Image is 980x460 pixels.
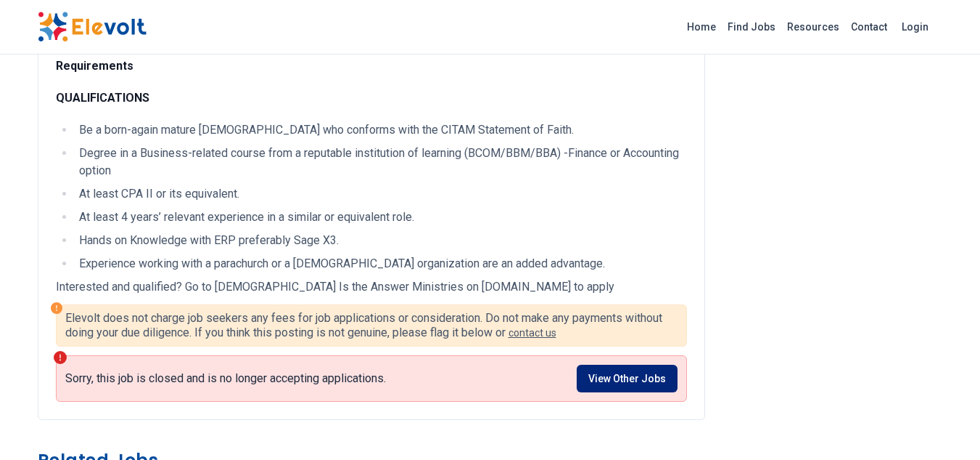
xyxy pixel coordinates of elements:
[56,91,149,105] strong: QUALIFICATIONS
[845,15,893,39] a: Contact
[75,232,687,249] li: Hands on Knowledge with ERP preferably Sage X3.
[56,278,687,296] p: Interested and qualified? Go to [DEMOGRAPHIC_DATA] Is the Answer Ministries on [DOMAIN_NAME] to a...
[907,390,980,460] iframe: Chat Widget
[508,327,556,339] a: contact us
[75,121,687,139] li: Be a born-again mature [DEMOGRAPHIC_DATA] who conforms with the CITAM Statement of Faith.
[65,311,678,340] p: Elevolt does not charge job seekers any fees for job applications or consideration. Do not make a...
[75,209,687,226] li: At least 4 years’ relevant experience in a similar or equivalent role.
[56,59,133,73] strong: Requirements
[65,371,386,386] p: Sorry, this job is closed and is no longer accepting applications.
[893,12,937,41] a: Login
[681,15,722,39] a: Home
[75,185,687,203] li: At least CPA II or its equivalent.
[75,145,687,179] li: Degree in a Business-related course from a reputable institution of learning (BCOM/BBM/BBA) -Fina...
[781,15,845,39] a: Resources
[722,15,781,39] a: Find Jobs
[577,365,678,392] a: View Other Jobs
[38,12,147,42] img: Elevolt
[75,255,687,273] li: Experience working with a parachurch or a [DEMOGRAPHIC_DATA] organization are an added advantage.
